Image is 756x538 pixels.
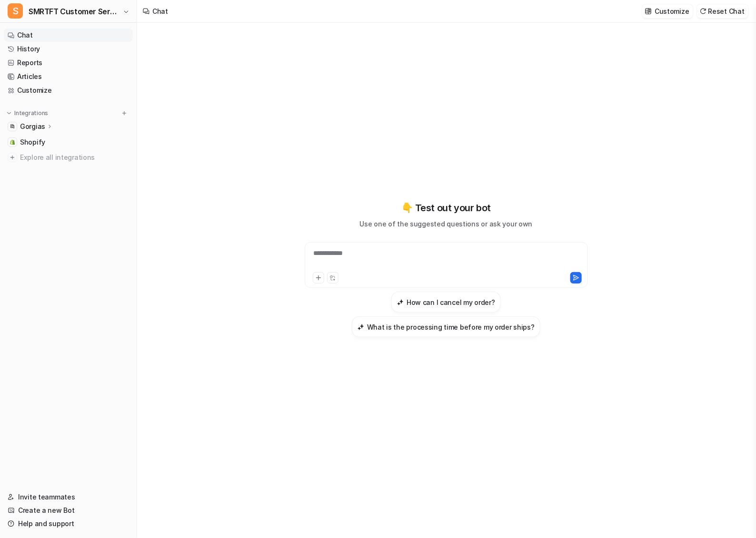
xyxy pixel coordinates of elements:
span: Explore all integrations [20,150,129,165]
p: Gorgias [20,122,45,131]
p: Use one of the suggested questions or ask your own [359,219,532,229]
button: What is the processing time before my order ships?What is the processing time before my order ships? [352,316,540,337]
a: Create a new Bot [4,504,133,517]
img: reset [700,8,706,15]
img: menu_add.svg [121,110,128,117]
img: customize [645,8,652,15]
a: ShopifyShopify [4,136,133,149]
a: Reports [4,56,133,69]
a: Customize [4,84,133,97]
a: Invite teammates [4,490,133,504]
p: Customize [655,6,689,16]
img: What is the processing time before my order ships? [358,323,364,331]
a: History [4,42,133,56]
span: SMRTFT Customer Service [29,5,120,18]
a: Articles [4,70,133,83]
button: Customize [642,4,693,18]
img: Gorgias [10,124,15,129]
h3: How can I cancel my order? [407,297,495,307]
button: How can I cancel my order?How can I cancel my order? [391,292,501,313]
h3: What is the processing time before my order ships? [367,322,535,332]
a: Chat [4,29,133,42]
button: Integrations [4,108,51,118]
span: S [8,3,23,19]
img: expand menu [6,110,12,117]
a: Help and support [4,517,133,530]
span: Shopify [20,137,45,147]
p: Integrations [14,109,48,117]
img: explore all integrations [8,153,17,162]
a: Explore all integrations [4,151,133,164]
div: Chat [152,6,168,16]
p: 👇 Test out your bot [401,201,491,215]
img: Shopify [10,139,15,145]
button: Reset Chat [697,4,748,18]
img: How can I cancel my order? [397,299,404,306]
